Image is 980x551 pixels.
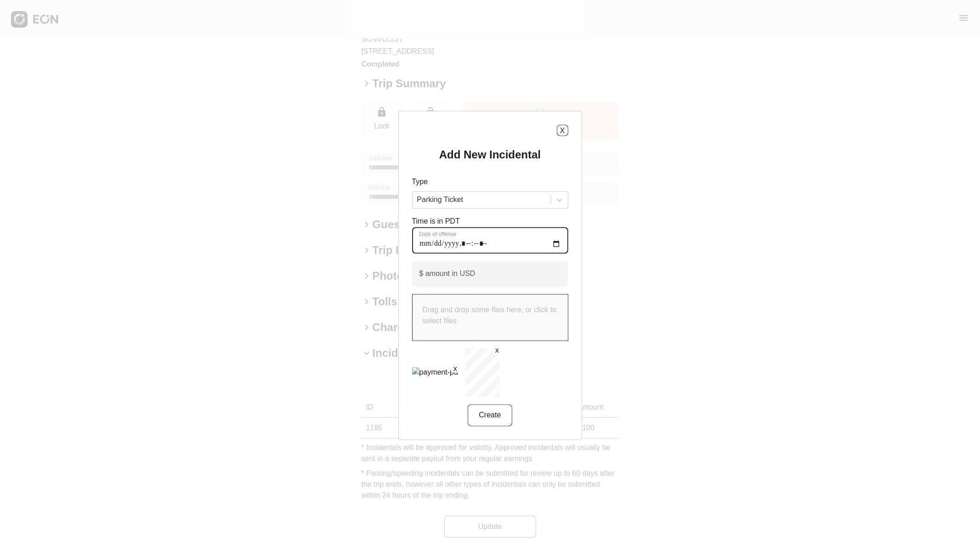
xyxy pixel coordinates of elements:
button: Create [468,404,512,426]
p: Drag and drop some files here, or click to select files [423,305,558,327]
label: Date of offense [419,231,457,238]
button: x [493,345,502,354]
button: x [451,364,460,373]
h2: Add New Incidental [439,147,541,162]
img: payment-pa [412,367,459,378]
button: X [557,125,568,136]
label: $ amount in USD [419,269,476,280]
p: Type [412,177,568,188]
div: Time is in PDT [412,216,568,254]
